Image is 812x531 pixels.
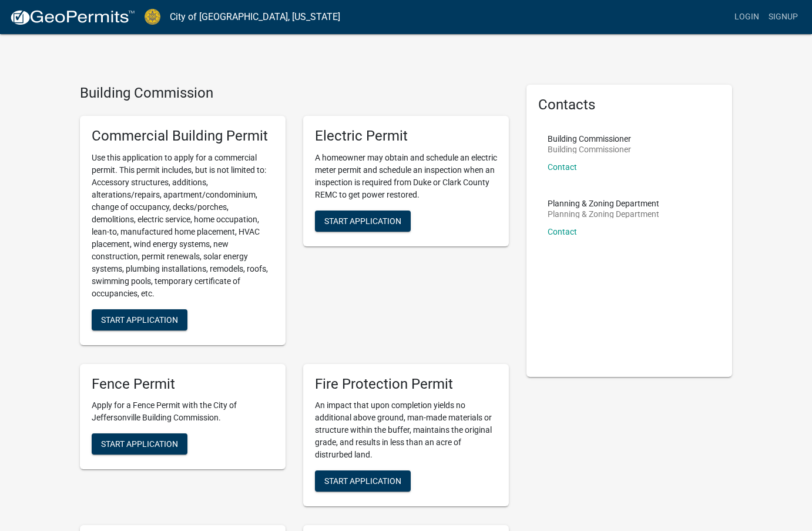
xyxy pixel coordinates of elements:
p: Planning & Zoning Department [548,199,659,208]
a: Contact [548,162,577,172]
p: A homeowner may obtain and schedule an electric meter permit and schedule an inspection when an i... [315,152,497,201]
button: Start Application [315,470,411,492]
a: City of [GEOGRAPHIC_DATA], [US_STATE] [170,7,340,27]
h5: Fire Protection Permit [315,376,497,393]
button: Start Application [315,211,411,232]
a: Contact [548,227,577,236]
img: City of Jeffersonville, Indiana [145,9,160,25]
span: Start Application [101,315,178,324]
span: Start Application [324,216,401,225]
h5: Electric Permit [315,128,497,145]
h5: Contacts [538,96,720,113]
h4: Building Commission [80,85,509,102]
p: Apply for a Fence Permit with the City of Jeffersonville Building Commission. [92,399,274,424]
p: Building Commissioner [548,145,631,153]
a: Signup [764,6,803,28]
span: Start Application [324,476,401,486]
a: Login [730,6,764,28]
p: An impact that upon completion yields no additional above ground, man-made materials or structure... [315,399,497,461]
p: Use this application to apply for a commercial permit. This permit includes, but is not limited t... [92,152,274,300]
button: Start Application [92,433,187,455]
span: Start Application [101,439,178,449]
button: Start Application [92,309,187,330]
h5: Fence Permit [92,376,274,393]
p: Building Commissioner [548,135,631,143]
p: Planning & Zoning Department [548,210,659,218]
h5: Commercial Building Permit [92,128,274,145]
